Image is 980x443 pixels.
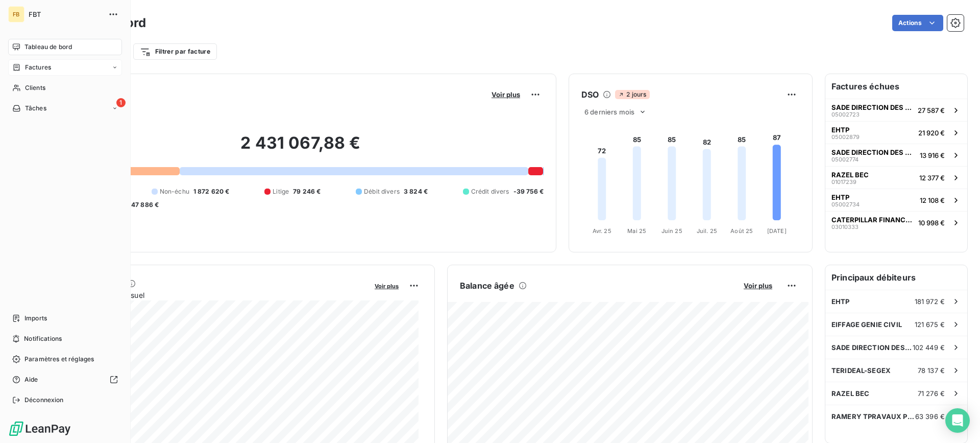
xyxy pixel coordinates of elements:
button: SADE DIRECTION DES HAUTS DE FRANCE0500272327 587 € [825,99,967,121]
span: 1 [116,98,126,107]
span: Clients [25,83,45,92]
button: CATERPILLAR FINANCE [GEOGRAPHIC_DATA]0301033310 998 € [825,211,967,234]
span: EHTP [831,297,850,306]
span: EHTP [831,193,849,201]
button: RAZEL BEC0101723912 377 € [825,166,967,189]
span: -47 886 € [128,200,159,209]
span: 78 137 € [918,366,945,375]
span: Paramètres et réglages [24,355,94,364]
span: SADE DIRECTION DES HAUTS DE FRANCE [831,343,913,352]
span: EHTP [831,126,849,134]
span: RAZEL BEC [831,171,869,179]
span: 102 449 € [913,343,945,352]
span: 13 916 € [920,151,945,159]
div: Open Intercom Messenger [945,408,970,433]
span: RAZEL BEC [831,389,869,398]
span: Factures [25,63,51,72]
tspan: Août 25 [730,227,753,235]
span: Chiffre d'affaires mensuel [58,290,367,300]
span: 05002734 [831,201,860,207]
button: SADE DIRECTION DES HAUTS DE FRANCE0500277413 916 € [825,144,967,166]
span: 01017239 [831,179,856,185]
tspan: Juil. 25 [697,227,717,235]
a: Aide [8,371,122,388]
span: 63 396 € [915,412,945,421]
h6: Principaux débiteurs [825,265,967,290]
span: SADE DIRECTION DES HAUTS DE FRANCE [831,103,914,111]
span: Voir plus [375,283,399,290]
span: 71 276 € [918,389,945,398]
span: 21 920 € [918,129,945,137]
span: 10 998 € [918,219,945,227]
span: 1 872 620 € [193,187,230,196]
span: 05002723 [831,111,860,118]
span: EIFFAGE GENIE CIVIL [831,320,902,329]
tspan: Mai 25 [627,227,646,235]
span: 12 108 € [920,196,945,204]
span: SADE DIRECTION DES HAUTS DE FRANCE [831,148,916,156]
h6: Balance âgée [460,279,514,292]
button: EHTP0500287921 920 € [825,121,967,144]
button: Voir plus [488,90,523,99]
span: 121 675 € [915,320,945,329]
span: Voir plus [492,90,520,99]
button: Actions [892,15,943,31]
span: Voir plus [744,282,772,290]
span: CATERPILLAR FINANCE [GEOGRAPHIC_DATA] [831,216,914,224]
span: TERIDEAL-SEGEX [831,366,891,375]
img: Logo LeanPay [8,421,71,437]
span: 03010333 [831,224,859,230]
div: FB [8,6,24,22]
h6: Factures échues [825,74,967,99]
button: Filtrer par facture [133,43,217,60]
span: Tableau de bord [24,42,72,52]
span: RAMERY TPRAVAUX PUBLICS [831,412,915,421]
span: Non-échu [160,187,189,196]
button: Voir plus [372,281,402,290]
span: 05002774 [831,156,859,162]
button: EHTP0500273412 108 € [825,189,967,211]
span: Crédit divers [471,187,509,196]
button: Voir plus [741,281,775,290]
tspan: Avr. 25 [593,227,611,235]
tspan: Juin 25 [661,227,682,235]
span: 3 824 € [404,187,428,196]
span: 27 587 € [918,106,945,114]
h2: 2 431 067,88 € [58,133,544,164]
span: Imports [24,314,47,323]
span: Déconnexion [24,395,64,405]
span: 05002879 [831,134,860,140]
span: FBT [29,10,102,18]
span: 79 246 € [293,187,321,196]
span: Tâches [25,104,46,113]
span: Litige [273,187,289,196]
span: Aide [24,375,38,384]
span: Débit divers [364,187,400,196]
span: Notifications [24,334,62,343]
h6: DSO [581,88,599,101]
span: 12 377 € [919,174,945,182]
span: 181 972 € [915,297,945,306]
span: -39 756 € [513,187,544,196]
span: 2 jours [615,90,649,99]
span: 6 derniers mois [584,108,634,116]
tspan: [DATE] [767,227,787,235]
